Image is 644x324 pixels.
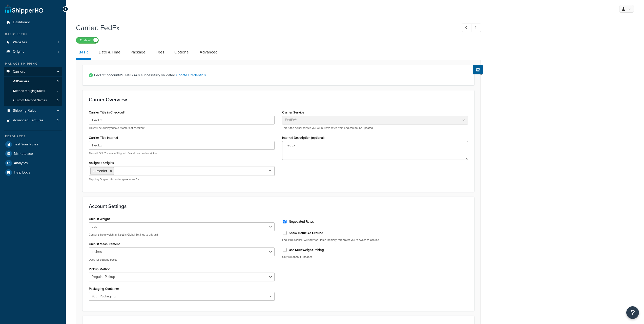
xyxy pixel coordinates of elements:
span: 2 [57,89,58,93]
h1: Carrier: FedEx [76,23,452,33]
p: This is the actual service you will retrieve rates from and can not be updated [282,126,468,130]
p: Converts from weight unit set in Global Settings to this unit [89,233,275,237]
label: Carrier Title Internal [89,136,118,140]
a: Test Your Rates [4,140,62,149]
p: This will ONLY show in ShipperHQ and can be descriptive [89,151,275,155]
li: Carriers [4,67,62,106]
span: Analytics [14,161,28,165]
a: Analytics [4,159,62,168]
span: Shipping Rules [13,109,36,113]
span: 5 [57,79,58,84]
a: Custom Method Names0 [4,96,62,105]
div: Manage Shipping [4,62,62,66]
label: Pickup Method [89,267,111,271]
textarea: FedEx [282,141,468,160]
label: Carrier Title in Checkout [89,110,125,115]
span: Advanced Features [13,118,44,123]
a: Dashboard [4,18,62,27]
a: Origins1 [4,47,62,56]
button: Show Help Docs [473,65,483,74]
li: Method Merging Rules [4,86,62,96]
li: Websites [4,38,62,47]
div: Resources [4,134,62,139]
p: Shipping Origins this carrier gives rates for [89,178,275,181]
span: 0 [57,98,58,103]
span: Help Docs [14,170,30,175]
h3: Account Settings [89,203,468,209]
li: Origins [4,47,62,56]
label: Enabled [76,37,98,43]
span: Origins [13,50,24,54]
a: AllCarriers5 [4,77,62,86]
li: Custom Method Names [4,96,62,105]
label: Use MultiWeight Pricing [289,248,324,252]
p: This will be displayed to customers at checkout [89,126,275,130]
a: Optional [172,46,192,58]
a: Websites1 [4,38,62,47]
a: Next Record [471,24,481,32]
h3: Carrier Overview [89,97,468,102]
span: Carriers [13,70,25,74]
a: Shipping Rules [4,106,62,116]
span: Websites [13,40,27,45]
a: Marketplace [4,149,62,158]
a: Carriers [4,67,62,77]
button: Open Resource Center [626,306,639,319]
span: All Carriers [13,79,29,84]
a: Package [128,46,148,58]
span: Marketplace [14,152,33,156]
a: Previous Record [462,24,472,32]
a: Help Docs [4,168,62,177]
label: Unit Of Weight [89,217,110,221]
span: Method Merging Rules [13,89,45,93]
span: 3 [57,118,59,123]
label: Negotiated Rates [289,219,314,224]
a: Update Credentials [176,72,206,78]
label: Assigned Origins [89,161,114,165]
span: 1 [58,50,59,54]
a: Fees [153,46,167,58]
span: 1 [58,40,59,45]
label: Carrier Service [282,110,304,114]
li: Advanced Features [4,116,62,125]
p: FedEx Residential will show as Home Delivery, this allows you to switch to Ground [282,238,468,242]
span: Test Your Rates [14,142,38,147]
a: Method Merging Rules2 [4,86,62,96]
span: Lumenier [93,168,107,174]
label: Internal Description (optional) [282,136,325,140]
strong: 393913274 [119,72,137,78]
span: FedEx® account is successfully validated. [94,72,468,79]
a: Advanced Features3 [4,116,62,125]
span: Dashboard [13,20,30,25]
a: Advanced [197,46,220,58]
p: Used for packing boxes [89,258,275,262]
span: Custom Method Names [13,98,47,103]
a: Basic [76,46,91,60]
div: Basic Setup [4,32,62,36]
label: Unit Of Measurement [89,242,120,246]
label: Show Home As Ground [289,231,323,235]
label: Packaging Container [89,287,119,291]
a: Date & Time [96,46,123,58]
p: Only will apply if Cheaper [282,255,468,259]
